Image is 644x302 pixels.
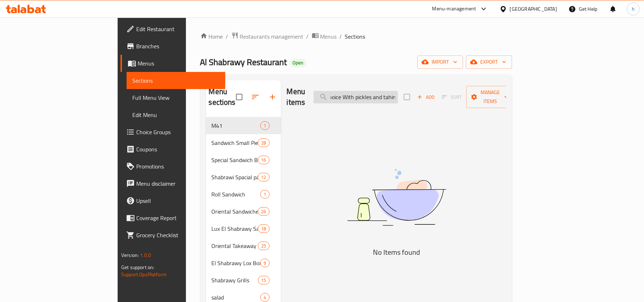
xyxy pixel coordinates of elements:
a: Restaurants management [231,32,304,41]
span: 4 [261,294,269,301]
span: Grocery Checklist [136,231,220,239]
a: Edit Restaurant [121,20,225,38]
span: Shabrawi Spacial packaging [DATE] boxes [212,173,258,181]
button: Manage items [466,86,514,108]
div: salad [212,293,261,302]
span: Choice Groups [136,128,220,136]
span: Get support on: [121,263,154,272]
span: Menus [320,32,337,41]
span: Select section first [437,92,466,103]
div: Shabrawi Spacial packaging [DATE] boxes12 [206,169,281,186]
a: Edit Menu [127,106,225,123]
div: items [258,138,269,147]
span: 9 [261,260,269,267]
span: 28 [258,140,269,146]
span: Full Menu View [132,93,220,102]
div: items [260,190,269,199]
a: Support.OpsPlatform [121,270,167,279]
a: Coverage Report [121,209,225,226]
span: Add item [414,92,437,103]
button: Add [414,92,437,103]
span: Sandwich Small Pieces [212,138,258,147]
span: Promotions [136,162,220,171]
div: items [260,121,269,130]
span: Select all sections [232,89,247,104]
span: Special Sandwich Boxes [212,156,258,164]
span: Restaurants management [240,32,304,41]
div: Oriental Sandwiches26 [206,203,281,220]
li: / [306,32,309,41]
span: Shabrawy Grills [212,276,258,284]
span: Add [416,93,436,101]
span: Oriental Sandwiches [212,207,258,216]
span: 25 [258,243,269,249]
div: Sandwich Small Pieces28 [206,134,281,151]
a: Coupons [121,141,225,158]
div: items [258,173,269,181]
div: Lux El Shabrawy Sandwich [212,224,258,233]
a: Choice Groups [121,123,225,141]
div: [GEOGRAPHIC_DATA] [510,5,557,13]
span: import [423,58,457,67]
span: Manage items [472,88,508,106]
a: Menus [312,32,337,41]
span: 12 [258,174,269,181]
span: Roll Sandwich [212,190,261,199]
li: / [340,32,342,41]
a: Sections [127,72,225,89]
span: 1 [261,122,269,129]
div: Open [290,59,306,67]
div: items [260,293,269,302]
img: dish.svg [307,150,486,245]
h5: No Items found [307,247,486,258]
span: Menus [138,59,220,68]
div: Lux El Shabrawy Sandwich18 [206,220,281,237]
div: Roll Sandwich1 [206,186,281,203]
span: Coverage Report [136,214,220,222]
span: h [632,5,635,13]
div: M411 [206,117,281,134]
div: El Shabrawy Lox Box [212,259,261,267]
a: Full Menu View [127,89,225,106]
span: 15 [258,277,269,284]
span: 16 [258,157,269,164]
div: Shabrawi Spacial packaging Ramadan boxes [212,173,258,181]
span: Upsell [136,196,220,205]
span: Sections [132,76,220,85]
div: Oriental Takeaway Boxes25 [206,237,281,254]
span: Sections [345,32,365,41]
a: Upsell [121,192,225,209]
div: items [258,207,269,216]
div: Shabrawy Grills15 [206,272,281,289]
div: items [258,156,269,164]
button: export [466,55,512,69]
button: Add section [264,88,281,106]
span: M41 [212,121,261,130]
a: Grocery Checklist [121,226,225,244]
a: Menus [121,55,225,72]
span: 1.0.0 [140,250,151,260]
span: Al Shabrawy Restaurant [200,54,287,70]
span: Oriental Takeaway Boxes [212,242,258,250]
button: import [417,55,463,69]
div: Menu-management [432,5,476,13]
span: Branches [136,42,220,50]
span: 18 [258,225,269,232]
div: items [260,259,269,267]
span: Version: [121,250,139,260]
div: El Shabrawy Lox Box9 [206,254,281,272]
li: / [226,32,228,41]
span: Coupons [136,145,220,154]
span: export [472,58,506,67]
a: Branches [121,38,225,55]
span: Edit Menu [132,111,220,119]
div: items [258,242,269,250]
a: Promotions [121,158,225,175]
